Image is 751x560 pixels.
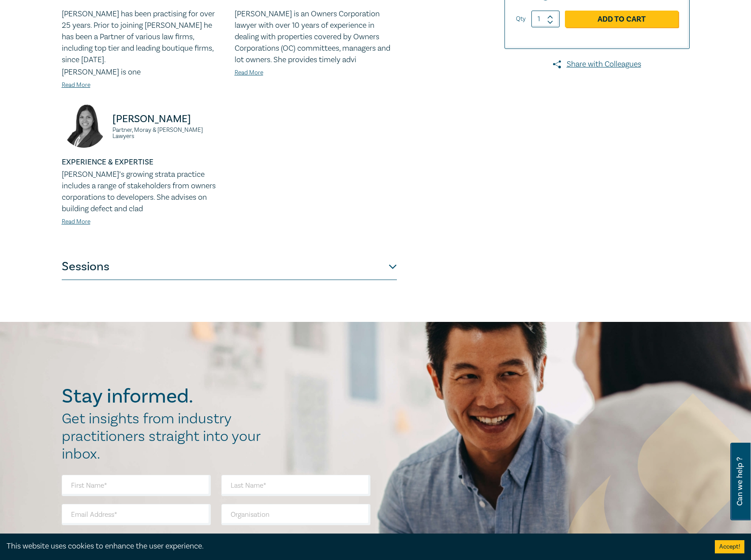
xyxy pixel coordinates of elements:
[221,504,370,525] input: Organisation
[62,410,270,463] h2: Get insights from industry practitioners straight into your inbox.
[62,157,153,167] strong: EXPERIENCE & EXPERTISE
[736,448,744,515] span: Can we help ?
[7,541,702,552] div: This website uses cookies to enhance the user experience.
[516,14,526,24] label: Qty
[715,540,744,553] button: Accept cookies
[62,169,224,215] p: [PERSON_NAME]’s growing strata practice includes a range of stakeholders from owners corporations...
[531,11,560,27] input: 1
[62,8,224,66] p: [PERSON_NAME] has been practising for over 25 years. Prior to joining [PERSON_NAME] he has been a...
[62,254,397,280] button: Sessions
[62,81,90,89] a: Read More
[112,127,224,139] small: Partner, Moray & [PERSON_NAME] Lawyers
[235,8,397,66] p: [PERSON_NAME] is an Owners Corporation lawyer with over 10 years of experience in dealing with pr...
[221,475,370,496] input: Last Name*
[62,67,224,78] p: [PERSON_NAME] is one
[565,11,678,27] a: Add to Cart
[62,104,106,148] img: https://s3.ap-southeast-2.amazonaws.com/leo-cussen-store-production-content/Contacts/Fabienne%20L...
[504,59,690,70] a: Share with Colleagues
[62,218,90,226] a: Read More
[235,69,263,77] a: Read More
[62,475,211,496] input: First Name*
[62,385,270,408] h2: Stay informed.
[112,112,224,126] p: [PERSON_NAME]
[62,504,211,525] input: Email Address*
